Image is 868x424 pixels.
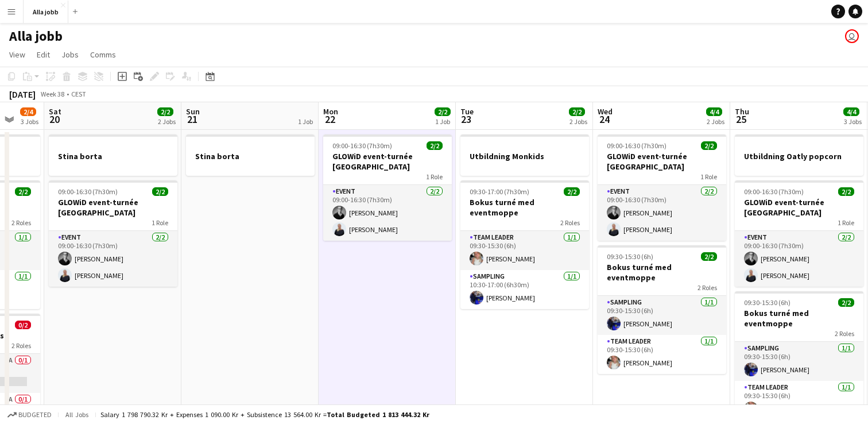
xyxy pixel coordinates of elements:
[845,29,859,43] app-user-avatar: Emil Hasselberg
[460,151,589,161] h3: Utbildning Monkids
[735,106,749,117] span: Thu
[564,187,580,196] span: 2/2
[24,1,68,23] button: Alla jobb
[38,90,67,98] span: Week 38
[37,49,50,60] span: Edit
[707,117,724,126] div: 2 Jobs
[598,151,726,172] h3: GLOWiD event-turnée [GEOGRAPHIC_DATA]
[607,141,666,150] span: 09:00-16:30 (7h30m)
[86,47,121,62] a: Comms
[596,113,613,126] span: 24
[838,298,854,307] span: 2/2
[735,291,863,420] app-job-card: 09:30-15:30 (6h)2/2Bokus turné med eventmoppe2 RolesSampling1/109:30-15:30 (6h)[PERSON_NAME]Team ...
[5,47,30,62] a: View
[460,197,589,218] h3: Bokus turné med eventmoppe
[835,329,854,338] span: 2 Roles
[11,341,31,350] span: 2 Roles
[598,335,726,374] app-card-role: Team Leader1/109:30-15:30 (6h)[PERSON_NAME]
[186,134,315,176] app-job-card: Stina borta
[298,117,313,126] div: 1 Job
[6,408,53,421] button: Budgeted
[598,262,726,283] h3: Bokus turné med eventmoppe
[569,117,587,126] div: 2 Jobs
[460,180,589,309] app-job-card: 09:30-17:00 (7h30m)2/2Bokus turné med eventmoppe2 RolesTeam Leader1/109:30-15:30 (6h)[PERSON_NAME...
[323,185,452,241] app-card-role: Event2/209:00-16:30 (7h30m)[PERSON_NAME][PERSON_NAME]
[697,283,717,292] span: 2 Roles
[18,411,52,419] span: Budgeted
[323,106,338,117] span: Mon
[323,134,452,241] app-job-card: 09:00-16:30 (7h30m)2/2GLOWiD event-turnée [GEOGRAPHIC_DATA]1 RoleEvent2/209:00-16:30 (7h30m)[PERS...
[843,107,859,116] span: 4/4
[186,106,200,117] span: Sun
[427,141,443,150] span: 2/2
[49,151,177,161] h3: Stina borta
[332,141,392,150] span: 09:00-16:30 (7h30m)
[184,113,200,126] span: 21
[569,107,585,116] span: 2/2
[735,151,863,161] h3: Utbildning Oatly popcorn
[735,197,863,218] h3: GLOWiD event-turnée [GEOGRAPHIC_DATA]
[706,107,722,116] span: 4/4
[186,151,315,161] h3: Stina borta
[733,113,749,126] span: 25
[15,321,31,329] span: 0/2
[20,107,36,116] span: 2/4
[701,141,717,150] span: 2/2
[90,49,116,60] span: Comms
[735,180,863,287] app-job-card: 09:00-16:30 (7h30m)2/2GLOWiD event-turnée [GEOGRAPHIC_DATA]1 RoleEvent2/209:00-16:30 (7h30m)[PERS...
[598,245,726,374] div: 09:30-15:30 (6h)2/2Bokus turné med eventmoppe2 RolesSampling1/109:30-15:30 (6h)[PERSON_NAME]Team ...
[701,252,717,261] span: 2/2
[598,134,726,241] app-job-card: 09:00-16:30 (7h30m)2/2GLOWiD event-turnée [GEOGRAPHIC_DATA]1 RoleEvent2/209:00-16:30 (7h30m)[PERS...
[426,172,443,181] span: 1 Role
[57,47,83,62] a: Jobs
[744,187,804,196] span: 09:00-16:30 (7h30m)
[158,117,176,126] div: 2 Jobs
[735,134,863,176] app-job-card: Utbildning Oatly popcorn
[49,197,177,218] h3: GLOWiD event-turnée [GEOGRAPHIC_DATA]
[460,106,474,117] span: Tue
[9,88,36,100] div: [DATE]
[460,134,589,176] app-job-card: Utbildning Monkids
[735,231,863,287] app-card-role: Event2/209:00-16:30 (7h30m)[PERSON_NAME][PERSON_NAME]
[47,113,61,126] span: 20
[607,252,653,261] span: 09:30-15:30 (6h)
[9,49,25,60] span: View
[844,117,862,126] div: 3 Jobs
[735,342,863,381] app-card-role: Sampling1/109:30-15:30 (6h)[PERSON_NAME]
[63,410,91,419] span: All jobs
[152,218,168,227] span: 1 Role
[435,107,451,116] span: 2/2
[327,410,429,419] span: Total Budgeted 1 813 444.32 kr
[49,180,177,287] app-job-card: 09:00-16:30 (7h30m)2/2GLOWiD event-turnée [GEOGRAPHIC_DATA]1 RoleEvent2/209:00-16:30 (7h30m)[PERS...
[598,296,726,335] app-card-role: Sampling1/109:30-15:30 (6h)[PERSON_NAME]
[49,231,177,287] app-card-role: Event2/209:00-16:30 (7h30m)[PERSON_NAME][PERSON_NAME]
[49,106,61,117] span: Sat
[598,185,726,241] app-card-role: Event2/209:00-16:30 (7h30m)[PERSON_NAME][PERSON_NAME]
[470,187,529,196] span: 09:30-17:00 (7h30m)
[735,381,863,420] app-card-role: Team Leader1/109:30-15:30 (6h)[PERSON_NAME]
[321,113,338,126] span: 22
[460,270,589,309] app-card-role: Sampling1/110:30-17:00 (6h30m)[PERSON_NAME]
[58,187,118,196] span: 09:00-16:30 (7h30m)
[598,106,613,117] span: Wed
[100,410,429,419] div: Salary 1 798 790.32 kr + Expenses 1 090.00 kr + Subsistence 13 564.00 kr =
[735,308,863,329] h3: Bokus turné med eventmoppe
[838,187,854,196] span: 2/2
[71,90,86,98] div: CEST
[459,113,474,126] span: 23
[460,231,589,270] app-card-role: Team Leader1/109:30-15:30 (6h)[PERSON_NAME]
[11,218,31,227] span: 2 Roles
[323,151,452,172] h3: GLOWiD event-turnée [GEOGRAPHIC_DATA]
[49,134,177,176] app-job-card: Stina borta
[61,49,79,60] span: Jobs
[700,172,717,181] span: 1 Role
